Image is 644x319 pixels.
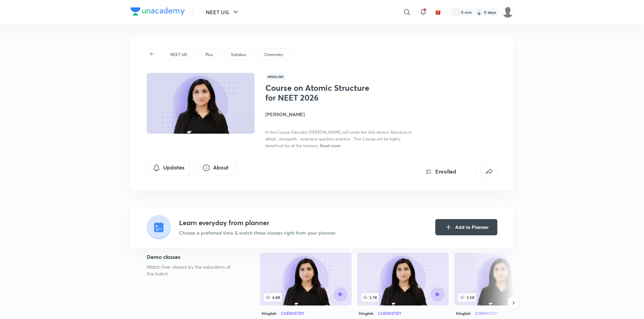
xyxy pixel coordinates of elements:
[202,5,244,19] button: NEET UG
[378,311,402,315] div: Chemistry
[231,52,246,58] p: Syllabus
[179,229,335,236] p: Choose a preferred time & watch these classes right from your planner
[194,160,237,176] button: About
[147,160,190,176] button: Updates
[454,310,472,317] div: Hinglish
[230,52,247,58] a: Syllabus
[433,7,443,18] button: avatar
[130,7,185,16] img: Company Logo
[265,73,286,80] span: Hinglish
[264,293,282,301] span: 4.8K
[265,83,376,103] h1: Course on Atomic Structure for NEET 2026
[204,52,214,58] a: Plus
[169,52,188,58] a: NEET UG
[357,310,375,317] div: Hinglish
[205,52,213,58] p: Plus
[435,219,497,235] button: Add to Planner
[405,164,476,180] button: Enrolled
[265,130,412,148] span: In this Course Educator [PERSON_NAME] will cover the Unit Atomic Structure in detail , alongwith ...
[435,9,441,15] img: avatar
[320,143,341,148] span: Read more
[476,9,482,16] img: streak
[147,264,238,277] p: Watch free classes by the educators of this batch
[458,293,476,301] span: 3.5K
[281,311,304,315] div: Chemistry
[130,7,185,17] a: Company Logo
[179,218,335,228] h4: Learn everyday from planner
[265,111,416,118] h4: [PERSON_NAME]
[170,52,187,58] p: NEET UG
[264,52,283,58] p: Chemistry
[361,293,379,301] span: 3.7K
[502,6,514,18] img: Krrish Singh
[263,52,285,58] a: Chemistry
[146,72,256,134] img: Thumbnail
[260,310,278,317] div: Hinglish
[481,164,497,180] button: false
[147,253,238,261] h5: Demo classes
